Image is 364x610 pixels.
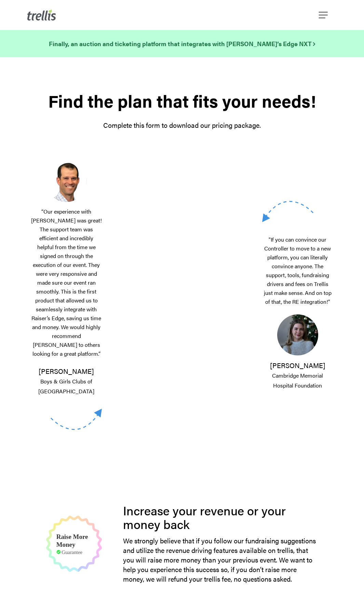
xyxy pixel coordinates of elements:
p: Complete this form to download our pricing package. [31,120,333,130]
span: Boys & Girls Clubs of [GEOGRAPHIC_DATA] [38,377,94,395]
p: “Our experience with [PERSON_NAME] was great! The support team was efficient and incredibly helpf... [31,207,102,366]
p: [PERSON_NAME] [31,366,102,396]
p: We strongly believe that if you follow our fundraising suggestions and utilize the revenue drivin... [123,536,318,584]
img: Screenshot-2025-03-18-at-2.39.01%E2%80%AFPM.png [46,161,87,202]
p: "If you can convince our Controller to move to a new platform, you can literally convince anyone.... [262,235,333,314]
img: Trellis [27,10,56,21]
strong: Find the plan that fits your needs! [48,89,316,113]
img: 1700858054423.jpeg [277,314,318,355]
span: Cambridge Memorial Hospital Foundation [272,371,323,389]
h2: Increase your revenue or your money back [123,504,318,531]
img: Raise more money guarantee badge [46,516,102,571]
iframe: Form 0 [123,149,241,442]
strong: Finally, an auction and ticketing platform that integrates with [PERSON_NAME]’s Edge NXT [49,39,315,48]
a: Navigation Menu [320,12,328,18]
p: [PERSON_NAME] [262,361,333,390]
a: Finally, an auction and ticketing platform that integrates with [PERSON_NAME]’s Edge NXT [49,39,315,49]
